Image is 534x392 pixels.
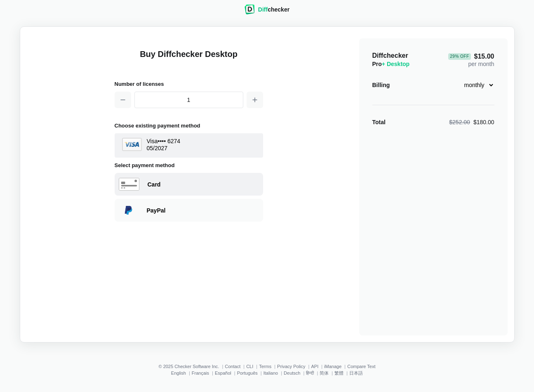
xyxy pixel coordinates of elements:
[324,364,341,369] a: iManage
[284,371,300,375] a: Deutsch
[147,206,259,215] div: Paying with PayPal
[311,364,318,369] a: API
[115,199,263,222] div: Paying with PayPal
[372,119,386,125] strong: Total
[448,52,494,68] div: per month
[277,364,305,369] a: Privacy Policy
[245,5,255,14] img: Diffchecker logo
[372,61,410,67] span: Pro
[115,173,263,196] div: Paying with Card
[448,53,494,60] span: $15.00
[115,161,263,170] h2: Select payment method
[449,118,494,126] div: $180.00
[115,80,263,88] h2: Number of licenses
[158,364,225,369] li: © 2025 Checker Software Inc.
[134,92,243,108] input: 1
[147,138,181,153] div: Visa •••• 6274 05 / 2027
[122,138,142,151] img: Visa Logo
[449,119,470,125] span: $252.00
[306,371,314,375] a: हिन्दी
[246,364,253,369] a: CLI
[115,133,263,158] button: Visa LogoVisa•••• 627405/2027
[372,52,408,59] span: Diffchecker
[115,121,263,130] h2: Choose existing payment method
[334,371,343,375] a: 繁體
[258,5,289,14] div: checker
[225,364,240,369] a: Contact
[115,48,263,70] h1: Buy Diffchecker Desktop
[148,180,259,189] div: Paying with Card
[320,371,329,375] a: 简体
[215,371,231,375] a: Español
[448,53,470,60] div: 29 % Off
[245,9,289,16] a: Diffchecker logoDiffchecker
[237,371,258,375] a: Português
[263,371,278,375] a: Italiano
[382,61,409,67] span: + Desktop
[171,371,186,375] a: English
[192,371,209,375] a: Français
[347,364,375,369] a: Compare Text
[372,81,390,89] div: Billing
[349,371,363,375] a: 日本語
[258,6,268,13] span: Diff
[259,364,271,369] a: Terms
